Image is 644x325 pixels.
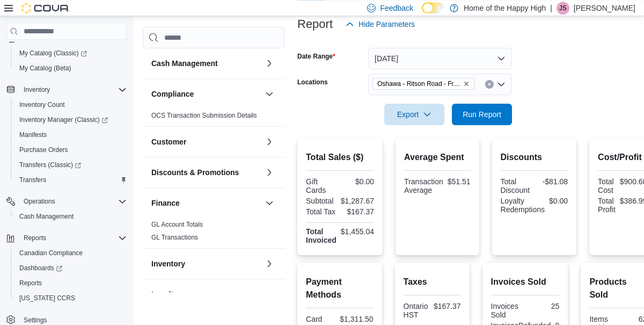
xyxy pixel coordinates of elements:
span: Canadian Compliance [15,247,127,259]
span: Export [391,104,438,125]
a: Inventory Manager (Classic) [15,113,112,126]
button: Customer [263,135,276,148]
span: Inventory Manager (Classic) [19,115,108,124]
div: $167.37 [434,302,461,310]
div: $1,455.04 [341,227,374,236]
div: Ontario HST [404,302,429,319]
a: Transfers (Classic) [15,158,85,171]
h3: Report [297,18,333,31]
h2: Discounts [501,151,568,164]
a: Dashboards [15,262,67,275]
span: Inventory [24,85,50,94]
a: Purchase Orders [15,143,72,156]
button: Reports [19,232,50,244]
button: [DATE] [368,48,512,69]
h2: Payment Methods [306,276,374,301]
h3: Loyalty [151,289,178,300]
a: Transfers [15,174,50,186]
span: Feedback [380,3,413,13]
div: 25 [527,302,559,310]
span: Inventory Manager (Classic) [15,113,127,126]
p: Home of the Happy High [464,2,546,15]
a: [US_STATE] CCRS [15,292,79,305]
div: $0.00 [342,177,375,186]
span: Purchase Orders [15,143,127,156]
span: Inventory Count [15,98,127,111]
div: Transaction Average [404,177,443,194]
a: Inventory Count [15,98,69,111]
span: Cash Management [15,210,127,223]
h3: Compliance [151,89,194,99]
button: Inventory [151,258,261,269]
button: Inventory Count [11,97,131,112]
span: Reports [19,232,127,244]
button: Cash Management [11,209,131,224]
button: Reports [2,230,131,245]
span: Reports [19,279,42,287]
div: Finance [143,218,284,248]
span: GL Transactions [151,233,198,242]
h3: Cash Management [151,58,218,69]
span: Hide Parameters [358,19,415,30]
span: Cash Management [19,212,74,221]
div: $1,287.67 [341,197,374,205]
button: Remove Oshawa - Ritson Road - Friendly Stranger from selection in this group [463,81,470,87]
span: [US_STATE] CCRS [19,294,75,302]
button: Finance [151,198,261,208]
span: Settings [24,316,47,324]
button: Canadian Compliance [11,245,131,261]
span: Transfers (Classic) [19,161,81,169]
span: Washington CCRS [15,292,127,305]
button: Loyalty [263,288,276,301]
img: Cova [21,3,70,13]
span: My Catalog (Classic) [19,49,87,57]
a: My Catalog (Classic) [11,46,131,61]
span: Oshawa - Ritson Road - Friendly Stranger [377,78,461,89]
div: Gift Cards [306,177,338,194]
div: Loyalty Redemptions [501,197,545,214]
h3: Finance [151,198,180,208]
span: Reports [15,277,127,290]
h3: Discounts & Promotions [151,167,239,178]
button: Compliance [263,88,276,100]
button: Open list of options [497,80,506,89]
span: Purchase Orders [19,146,68,154]
button: Finance [263,197,276,210]
h2: Total Sales ($) [306,151,374,164]
span: My Catalog (Classic) [15,47,127,60]
h3: Customer [151,136,186,147]
span: OCS Transaction Submission Details [151,111,257,120]
span: Dashboards [15,262,127,275]
div: $0.00 [549,197,568,205]
div: Compliance [143,109,284,126]
span: Oshawa - Ritson Road - Friendly Stranger [372,78,474,90]
span: Dark Mode [422,13,422,14]
a: Reports [15,277,46,290]
span: Operations [19,195,127,208]
span: Canadian Compliance [19,249,83,257]
span: Reports [24,234,46,242]
h2: Taxes [404,276,461,288]
div: $51.51 [448,177,471,186]
div: Total Tax [306,207,338,216]
button: Reports [11,276,131,291]
h2: Average Spent [404,151,470,164]
button: Customer [151,136,261,147]
button: Operations [19,195,60,208]
button: Discounts & Promotions [151,167,261,178]
span: My Catalog (Beta) [15,62,127,75]
h2: Invoices Sold [491,276,560,288]
a: Inventory Manager (Classic) [11,112,131,127]
label: Locations [297,78,328,86]
strong: Total Invoiced [306,227,336,244]
div: $167.37 [342,207,375,216]
a: GL Account Totals [151,221,203,228]
span: Inventory Count [19,100,65,109]
div: Total Cost [598,177,616,194]
button: Purchase Orders [11,142,131,157]
span: Operations [24,197,55,206]
button: Inventory [19,83,54,96]
button: My Catalog (Beta) [11,61,131,76]
span: GL Account Totals [151,220,203,229]
span: Manifests [19,131,47,139]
